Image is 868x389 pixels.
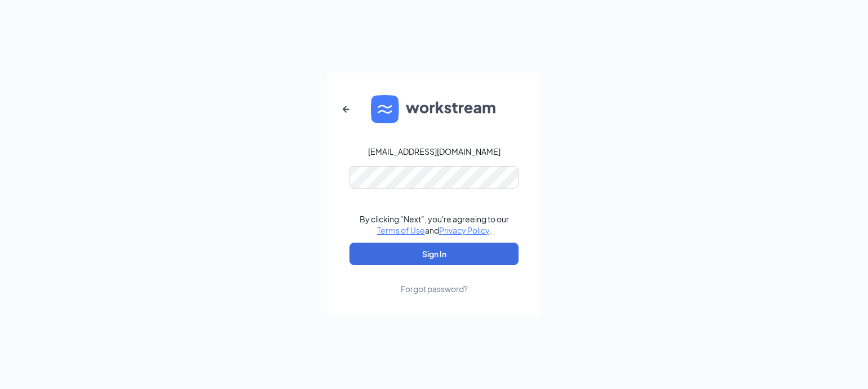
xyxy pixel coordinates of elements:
div: By clicking "Next", you're agreeing to our and . [360,213,509,236]
button: Sign In [349,243,519,265]
div: [EMAIL_ADDRESS][DOMAIN_NAME] [368,146,501,157]
a: Privacy Policy [439,225,489,235]
button: ArrowLeftNew [333,96,360,123]
img: WS logo and Workstream text [371,95,497,123]
a: Terms of Use [377,225,425,235]
a: Forgot password? [401,265,468,294]
svg: ArrowLeftNew [339,102,353,116]
div: Forgot password? [401,283,468,294]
